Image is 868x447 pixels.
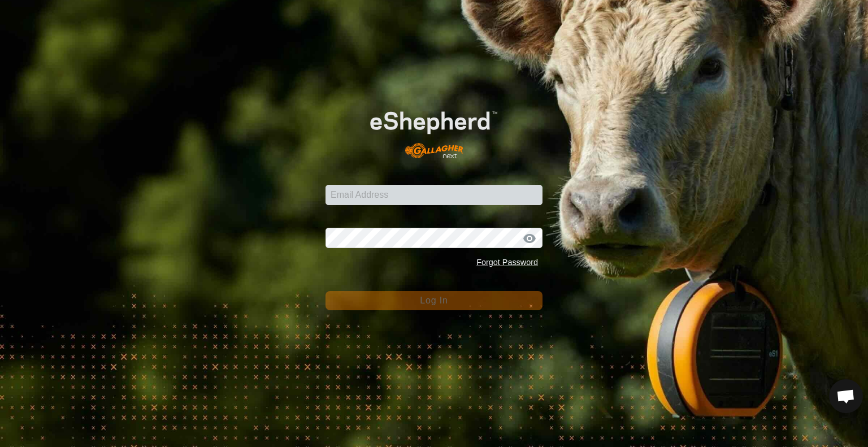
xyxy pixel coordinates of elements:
a: Forgot Password [476,258,538,267]
span: Log In [420,296,448,305]
input: Email Address [325,185,542,205]
img: E-shepherd Logo [347,93,520,167]
button: Log In [325,291,542,310]
div: Open chat [829,379,863,413]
